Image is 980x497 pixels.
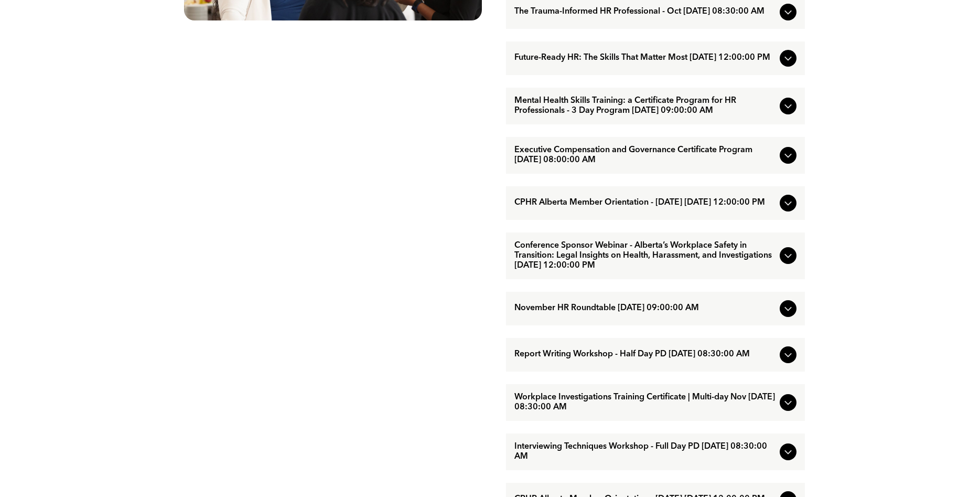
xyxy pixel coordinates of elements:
[514,7,776,17] span: The Trauma-Informed HR Professional - Oct [DATE] 08:30:00 AM
[514,53,776,63] span: Future-Ready HR: The Skills That Matter Most [DATE] 12:00:00 PM
[514,198,776,208] span: CPHR Alberta Member Orientation - [DATE] [DATE] 12:00:00 PM
[514,96,776,116] span: Mental Health Skills Training: a Certificate Program for HR Professionals - 3 Day Program [DATE] ...
[514,303,776,313] span: November HR Roundtable [DATE] 09:00:00 AM
[514,241,776,271] span: Conference Sponsor Webinar - Alberta’s Workplace Safety in Transition: Legal Insights on Health, ...
[514,442,776,462] span: Interviewing Techniques Workshop - Full Day PD [DATE] 08:30:00 AM
[514,350,776,359] span: Report Writing Workshop - Half Day PD [DATE] 08:30:00 AM
[514,145,776,165] span: Executive Compensation and Governance Certificate Program [DATE] 08:00:00 AM
[514,393,776,413] span: Workplace Investigations Training Certificate | Multi-day Nov [DATE] 08:30:00 AM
